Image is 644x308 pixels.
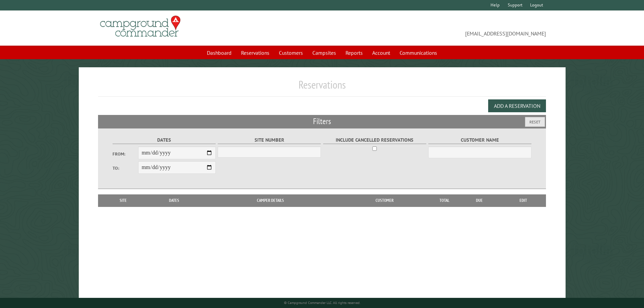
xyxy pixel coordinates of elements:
[458,194,501,207] th: Due
[488,99,546,112] button: Add a Reservation
[323,136,426,144] label: Include Cancelled Reservations
[322,19,546,38] span: [EMAIL_ADDRESS][DOMAIN_NAME]
[203,194,338,207] th: Camper Details
[396,46,441,59] a: Communications
[284,301,360,305] small: © Campground Commander LLC. All rights reserved.
[113,151,138,157] label: From:
[145,194,203,207] th: Dates
[203,46,236,59] a: Dashboard
[101,194,145,207] th: Site
[98,78,546,97] h1: Reservations
[525,117,545,127] button: Reset
[368,46,394,59] a: Account
[431,194,458,207] th: Total
[113,136,216,144] label: Dates
[428,136,531,144] label: Customer Name
[218,136,321,144] label: Site Number
[308,46,340,59] a: Campsites
[98,13,183,40] img: Campground Commander
[237,46,273,59] a: Reservations
[98,115,546,128] h2: Filters
[338,194,431,207] th: Customer
[275,46,307,59] a: Customers
[341,46,367,59] a: Reports
[501,194,546,207] th: Edit
[113,165,138,171] label: To:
